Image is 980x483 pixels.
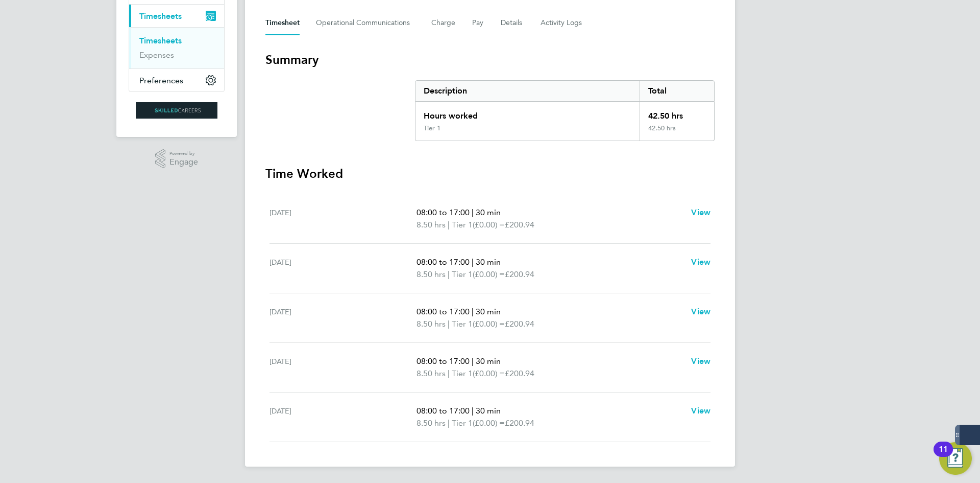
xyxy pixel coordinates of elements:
[473,369,505,378] span: (£0.00) =
[416,319,446,329] span: 8.50 hrs
[473,319,505,329] span: (£0.00) =
[316,11,415,35] button: Operational Communications
[424,124,440,132] div: Tier 1
[129,69,224,91] button: Preferences
[505,319,534,329] span: £200.94
[473,418,505,428] span: (£0.00) =
[472,356,474,366] span: |
[691,208,710,217] span: View
[448,319,450,329] span: |
[265,52,715,68] h3: Summary
[452,219,473,231] span: Tier 1
[452,417,473,429] span: Tier 1
[416,269,446,279] span: 8.50 hrs
[505,418,534,428] span: £200.94
[452,318,473,330] span: Tier 1
[139,11,182,21] span: Timesheets
[416,418,446,428] span: 8.50 hrs
[269,256,416,281] div: [DATE]
[416,220,446,229] span: 8.50 hrs
[269,355,416,380] div: [DATE]
[939,449,948,463] div: 11
[269,206,416,231] div: [DATE]
[265,11,300,35] button: Timesheet
[416,356,470,366] span: 08:00 to 17:00
[691,406,710,416] span: View
[640,81,714,101] div: Total
[691,256,710,268] a: View
[416,307,470,316] span: 08:00 to 17:00
[169,149,198,158] span: Powered by
[476,257,501,267] span: 30 min
[139,50,174,60] a: Expenses
[269,405,416,429] div: [DATE]
[415,80,715,141] div: Summary
[139,76,183,85] span: Preferences
[541,11,583,35] button: Activity Logs
[472,208,474,217] span: |
[472,406,474,416] span: |
[476,208,501,217] span: 30 min
[472,257,474,267] span: |
[416,208,470,217] span: 08:00 to 17:00
[472,11,484,35] button: Pay
[691,356,710,366] span: View
[691,405,710,417] a: View
[139,36,182,45] a: Timesheets
[129,5,224,27] button: Timesheets
[136,102,217,119] img: skilledcareers-logo-retina.png
[476,307,501,316] span: 30 min
[169,158,198,167] span: Engage
[640,102,714,124] div: 42.50 hrs
[448,369,450,378] span: |
[501,11,524,35] button: Details
[155,149,199,169] a: Powered byEngage
[416,369,446,378] span: 8.50 hrs
[505,220,534,229] span: £200.94
[473,220,505,229] span: (£0.00) =
[129,102,225,119] a: Go to home page
[452,268,473,281] span: Tier 1
[448,220,450,229] span: |
[691,257,710,267] span: View
[472,307,474,316] span: |
[505,369,534,378] span: £200.94
[448,269,450,279] span: |
[452,367,473,380] span: Tier 1
[473,269,505,279] span: (£0.00) =
[415,102,640,124] div: Hours worked
[505,269,534,279] span: £200.94
[476,356,501,366] span: 30 min
[416,406,470,416] span: 08:00 to 17:00
[416,257,470,267] span: 08:00 to 17:00
[265,166,715,182] h3: Time Worked
[129,27,224,68] div: Timesheets
[415,81,640,101] div: Description
[640,124,714,141] div: 42.50 hrs
[476,406,501,416] span: 30 min
[269,306,416,330] div: [DATE]
[448,418,450,428] span: |
[939,442,972,475] button: Open Resource Center, 11 new notifications
[691,206,710,219] a: View
[691,355,710,367] a: View
[431,11,456,35] button: Charge
[691,307,710,316] span: View
[691,306,710,318] a: View
[265,52,715,442] section: Timesheet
